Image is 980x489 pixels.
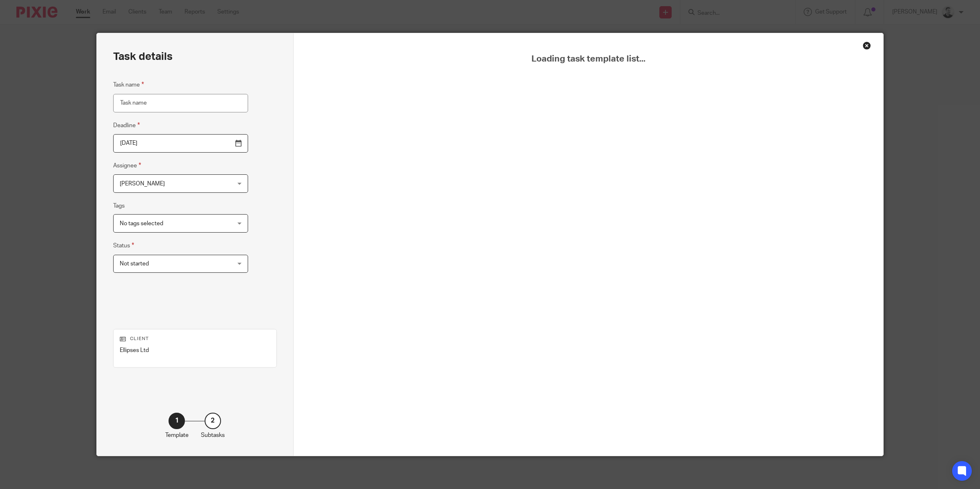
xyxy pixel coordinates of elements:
p: Client [120,336,270,342]
span: [PERSON_NAME] [120,181,165,187]
label: Assignee [113,161,141,170]
span: Loading task template list... [314,54,863,64]
label: Status [113,241,134,250]
label: Task name [113,80,144,89]
label: Tags [113,202,125,210]
p: Ellipses Ltd [120,346,270,354]
label: Deadline [113,121,140,130]
input: Pick a date [113,134,248,153]
span: Not started [120,261,149,267]
input: Task name [113,94,248,112]
p: Template [165,431,189,439]
h2: Task details [113,50,173,64]
span: No tags selected [120,221,163,226]
div: 2 [205,413,221,429]
div: 1 [169,413,185,429]
p: Subtasks [201,431,225,439]
div: Close this dialog window [863,41,871,50]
